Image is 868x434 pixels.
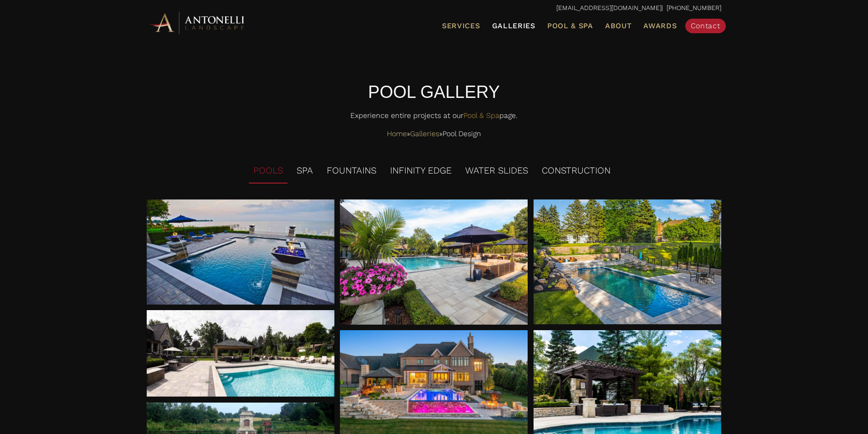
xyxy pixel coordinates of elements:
[544,20,597,32] a: Pool & Spa
[387,127,481,141] span: » »
[292,158,318,184] li: SPA
[463,111,499,120] a: Pool & Spa
[691,21,720,30] span: Contact
[147,10,247,35] img: Antonelli Horizontal Logo
[147,2,721,14] p: | [PHONE_NUMBER]
[556,4,662,11] a: [EMAIL_ADDRESS][DOMAIN_NAME]
[640,20,680,32] a: Awards
[492,21,535,30] span: Galleries
[438,20,484,32] a: Services
[643,21,677,30] span: Awards
[685,19,726,33] a: Contact
[461,158,533,184] li: WATER SLIDES
[537,158,615,184] li: CONSTRUCTION
[547,21,593,30] span: Pool & Spa
[410,127,439,141] a: Galleries
[601,20,636,32] a: About
[488,20,539,32] a: Galleries
[605,22,632,30] span: About
[385,158,456,184] li: INFINITY EDGE
[147,109,721,127] p: Experience entire projects at our page.
[147,127,721,141] nav: Breadcrumbs
[442,22,480,30] span: Services
[249,158,288,184] li: POOLS
[442,127,481,141] span: Pool Design
[322,158,381,184] li: FOUNTAINS
[387,127,407,141] a: Home
[147,80,721,104] h5: POOL GALLERY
